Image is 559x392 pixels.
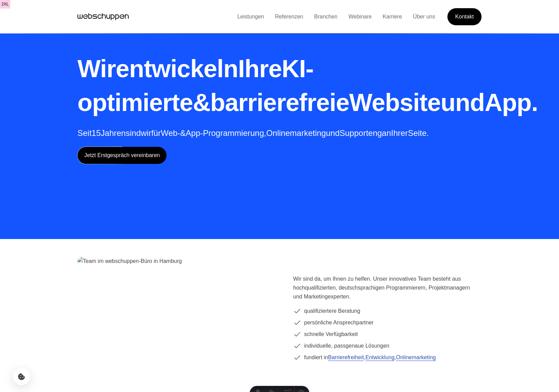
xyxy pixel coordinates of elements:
span: Web- [161,128,180,138]
a: Hauptseite besuchen [77,12,129,22]
span: Support [340,128,368,138]
a: Branchen [309,14,343,19]
span: barrierefreie [210,89,349,116]
span: App-Programmierung, [186,128,266,138]
span: und [326,128,340,138]
a: Leistungen [232,14,269,19]
span: an [382,128,391,138]
span: Ihrer [391,128,408,138]
span: Seite. [408,128,429,138]
span: individuelle, passgenaue Lösungen [304,341,389,350]
span: persönliche Ansprechpartner [304,318,374,327]
span: schnelle Verfügbarkeit [304,330,358,339]
span: qualifiziertere Beratung [304,307,360,316]
a: Referenzen [270,14,309,19]
span: & [193,89,210,116]
a: Get Started [447,7,482,26]
span: und [441,89,485,116]
span: wir [141,128,151,138]
span: eng [368,128,382,138]
span: Website [349,89,441,116]
img: Team im webschuppen-Büro in Hamburg [77,257,266,382]
a: Über uns [407,14,441,19]
a: Jetzt Erstgespräch vereinbaren [77,147,167,164]
a: Onlinemarketing [396,354,436,360]
span: 2xl [1,1,9,8]
span: Jahren [101,128,126,138]
span: für [151,128,161,138]
span: fundiert in , , [304,353,436,362]
span: & [180,128,186,138]
span: Onlinemarketing [266,128,326,138]
a: Barrierefreiheit [328,354,364,360]
span: App. [485,89,538,116]
a: Webinare [343,14,377,19]
a: Karriere [377,14,407,19]
span: sind [126,128,141,138]
span: KI-optimierte [77,55,314,116]
span: Wir [77,55,116,82]
span: Seit [77,128,91,138]
button: Cookie-Einstellungen öffnen [13,368,30,385]
span: Ihre [238,55,282,82]
a: Entwicklung [365,354,395,360]
span: 15 [91,128,101,138]
span: entwickeln [116,55,238,82]
p: Wir sind da, um Ihnen zu helfen. Unser innovatives Team besteht aus hochqualifizierten, deutschsp... [293,275,482,301]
